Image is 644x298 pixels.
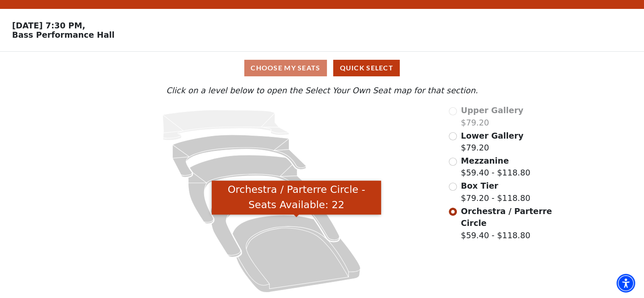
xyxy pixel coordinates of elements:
[616,274,635,292] div: Accessibility Menu
[86,84,557,97] p: Click on a level below to open the Select Your Own Seat map for that section.
[449,183,457,191] input: Box Tier$79.20 - $118.80
[461,131,523,140] span: Lower Gallery
[163,110,289,140] path: Upper Gallery - Seats Available: 0
[449,208,457,216] input: Orchestra / Parterre Circle$59.40 - $118.80
[461,180,530,204] label: $79.20 - $118.80
[449,158,457,166] input: Mezzanine$59.40 - $118.80
[173,135,306,177] path: Lower Gallery - Seats Available: 208
[461,181,498,190] span: Box Tier
[212,181,381,215] div: Orchestra / Parterre Circle - Seats Available: 22
[461,206,552,228] span: Orchestra / Parterre Circle
[232,215,360,292] path: Orchestra / Parterre Circle - Seats Available: 22
[461,156,509,165] span: Mezzanine
[461,104,523,128] label: $79.20
[461,155,530,179] label: $59.40 - $118.80
[461,205,553,242] label: $59.40 - $118.80
[461,130,523,154] label: $79.20
[449,132,457,140] input: Lower Gallery$79.20
[461,106,523,115] span: Upper Gallery
[333,60,400,76] button: Quick Select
